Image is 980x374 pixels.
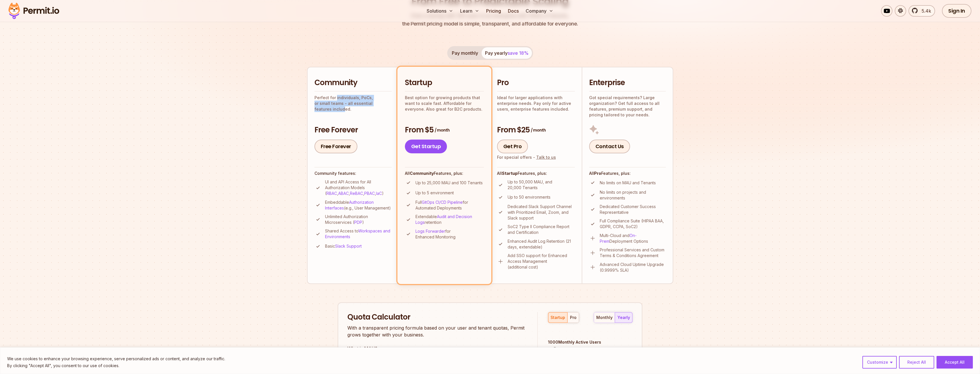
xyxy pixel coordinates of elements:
[589,171,666,176] h4: All Features, plus:
[589,95,666,118] p: Got special requirements? Large organization? Get full access to all features, premium support, a...
[531,127,546,133] span: / month
[508,238,575,250] p: Enhanced Audit Log Retention (21 days, extendable)
[7,362,225,369] p: By clicking "Accept All", you consent to our use of cookies.
[570,315,577,320] div: pro
[376,191,382,196] a: IaC
[600,247,666,259] p: Professional Services and Custom Terms & Conditions Agreement
[314,171,392,176] h4: Community features:
[325,228,392,240] p: Shared Access to
[415,199,484,211] p: Full for Automated Deployments
[508,204,575,221] p: Dedicated Slack Support Channel with Prioritized Email, Zoom, and Slack support
[448,47,482,59] button: Pay monthly
[415,180,483,186] p: Up to 25,000 MAU and 100 Tenants
[497,78,575,88] h2: Pro
[435,127,450,133] span: / month
[325,214,392,225] p: Unlimited Authorization Microservices ( )
[405,95,484,112] p: Best option for growing products that want to scale fast. Affordable for everyone. Also great for...
[405,125,484,135] h3: From $5
[354,220,362,225] a: PDP
[484,5,503,17] a: Pricing
[347,324,527,338] p: With a transparent pricing formula based on your user and tenant quotas, Permit grows together wi...
[314,140,357,153] a: Free Forever
[415,229,445,234] a: Logs Forwarder
[908,5,935,17] a: 5.4k
[497,125,575,135] h3: From $25
[497,140,528,153] a: Get Pro
[405,140,447,153] a: Get Startup
[405,171,484,176] h4: All Features, plus:
[508,253,575,270] p: Add SSO support for Enhanced Access Management (additional cost)
[415,190,454,196] p: Up to 5 environment
[600,233,637,244] a: On-Prem
[314,95,392,112] p: Perfect for individuals, PoCs, or small teams - all essential features included.
[899,356,934,369] button: Reject All
[415,228,484,240] p: for Enhanced Monitoring
[424,5,456,17] button: Solutions
[862,356,897,369] button: Customize
[314,78,392,88] h2: Community
[6,1,62,21] img: Permit logo
[600,218,666,230] p: Full Compliance Suite (HIPAA BAA, GDPR, CCPA, SoC2)
[937,356,973,369] button: Accept All
[594,171,601,176] strong: Pro
[523,5,556,17] button: Company
[410,171,434,176] strong: Community
[508,194,551,200] p: Up to 50 environments
[347,312,527,322] h2: Quota Calculator
[314,125,392,135] h3: Free Forever
[589,140,630,153] a: Contact Us
[325,179,392,196] p: UI and API Access for All Authorization Models ( , , , , )
[415,214,472,225] a: Audit and Decision Logs
[548,339,633,345] div: 1000 Monthly Active Users
[458,5,482,17] button: Learn
[497,154,556,160] div: For special offers -
[596,315,613,320] div: monthly
[335,244,362,248] a: Slack Support
[589,78,666,88] h2: Enterprise
[600,262,666,273] p: Advanced Cloud Uptime Upgrade (0.9999% SLA)
[536,155,556,160] a: Talk to us
[506,5,521,17] a: Docs
[422,200,463,205] a: GitOps CI/CD Pipeline
[600,189,666,201] p: No limits on projects and environments
[7,355,225,362] p: We use cookies to enhance your browsing experience, serve personalized ads or content, and analyz...
[364,191,375,196] a: PBAC
[415,214,484,225] p: Extendable retention
[502,171,518,176] strong: Startup
[497,95,575,112] p: Ideal for larger applications with enterprise needs. Pay only for active users, enterprise featur...
[918,7,931,14] span: 5.4k
[600,204,666,215] p: Dedicated Customer Success Representative
[600,180,656,186] p: No limits on MAU and Tenants
[405,78,484,88] h2: Startup
[600,233,666,244] p: Multi-Cloud and Deployment Options
[347,345,527,352] h3: What is MAU?
[508,179,575,191] p: Up to 50,000 MAU, and 20,000 Tenants
[325,243,362,249] p: Basic
[350,191,363,196] a: ReBAC
[497,171,575,176] h4: All Features, plus:
[508,224,575,235] p: SoC2 Type II Compliance Report and Certification
[942,4,971,18] a: Sign In
[325,199,392,211] p: Embeddable (e.g., User Management)
[326,191,337,196] a: RBAC
[338,191,349,196] a: ABAC
[325,200,374,210] a: Authorization Interfaces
